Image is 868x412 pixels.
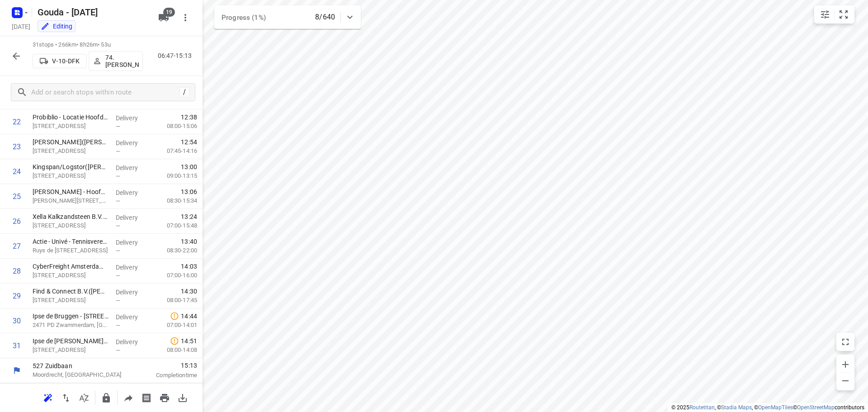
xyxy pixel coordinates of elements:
p: 07:00-15:48 [152,221,197,230]
span: — [116,198,120,204]
div: 23 [13,142,21,151]
div: 22 [13,118,21,126]
span: — [116,322,120,329]
a: Stadia Maps [721,404,752,411]
p: Actie - Univé - Tennisvereniging de Boekhorst(Actie - Univé Tennistoernooi) [33,237,108,246]
div: You are currently in edit mode. [41,22,72,31]
p: Ipse de Bruggen - Woning 27(Marjan de Kooter) [33,336,108,346]
span: — [116,148,120,155]
span: — [116,223,120,229]
p: 08:30-15:34 [152,196,197,205]
p: Smaragdlaan 16, Hoofddorp [33,147,108,156]
span: Reverse route [57,393,75,402]
span: 14:51 [181,336,197,346]
span: 14:03 [181,262,197,271]
button: Lock route [97,389,115,407]
p: Find & Connect B.V.(Fabienne Scheffer-van Steenis ) [33,287,108,296]
p: Leidsestraat 244, Hillegom [33,221,108,230]
p: Toussaintstraat 61, Alphen Aan Den Rijn [33,296,108,305]
span: — [116,247,120,254]
p: Delivery [116,188,149,197]
span: 19 [163,8,175,17]
p: 08:00-15:06 [152,122,197,131]
span: 12:38 [181,113,197,122]
div: small contained button group [814,5,854,24]
p: Jadelaan 43-47, Hoofddorp [33,171,108,180]
p: 06:47-15:13 [158,51,195,61]
p: Kingspan/Logstor(Hakima Azarfane) [33,162,108,171]
div: 26 [13,217,21,226]
p: Xella Kalkzandsteen B.V. - Hillegom(Krijn Haasnoot) [33,212,108,221]
h5: Rename [34,5,151,19]
h5: [DATE] [8,21,34,32]
p: Delivery [116,263,149,272]
p: 08:30-22:00 [152,246,197,255]
p: 527 Zuidbaan [33,361,127,370]
span: Download route [174,393,192,402]
li: © 2025 , © , © © contributors [671,404,864,411]
button: 19 [155,9,173,27]
p: Delivery [116,313,149,322]
button: More [176,9,194,27]
p: Probiblio - Locatie Hoofddorp(Monique Minnaard) [33,113,108,122]
p: Markkaweg 1, Nieuw-vennep [33,271,108,280]
p: 8/640 [315,12,335,23]
svg: Late [170,336,179,346]
span: 14:30 [181,287,197,296]
span: Reoptimize route [39,393,57,402]
p: 07:45-14:16 [152,147,197,156]
span: Sort by time window [75,393,93,402]
div: 31 [13,341,21,350]
p: [STREET_ADDRESS] [33,122,108,131]
p: Delivery [116,213,149,222]
p: V-10-DFK [52,57,80,65]
span: 13:00 [181,162,197,171]
p: Delivery [116,337,149,346]
span: Print shipping labels [137,393,156,402]
p: 08:00-17:45 [152,296,197,305]
span: — [116,272,120,279]
div: Progress (1%)8/640 [214,5,361,29]
p: Delivery [116,238,149,247]
span: 13:06 [181,187,197,196]
span: Share route [119,393,137,402]
p: Moordrecht, [GEOGRAPHIC_DATA] [33,370,127,379]
p: CyberFreight Amsterdam B.V.(Esther Bruin) [33,262,108,271]
p: 08:00-14:08 [152,346,197,355]
button: 74.[PERSON_NAME] [89,51,143,71]
button: Map settings [816,5,834,24]
div: 30 [13,317,21,325]
p: Completion time [137,371,197,380]
span: Progress (1%) [222,14,266,22]
a: OpenStreetMap [797,404,835,411]
span: 13:24 [181,212,197,221]
div: 25 [13,192,21,201]
div: / [179,87,189,97]
p: Savino Del Bene(Raymond van den Hoogen) [33,137,108,147]
span: — [116,297,120,304]
button: Fit zoom [835,5,853,24]
p: Delivery [116,138,149,147]
p: 07:00-14:01 [152,321,197,330]
p: Delivery [116,288,149,297]
span: — [116,173,120,180]
p: Delivery [116,163,149,172]
p: Delivery [116,114,149,123]
p: Ouderijnlaan 27, Zwammerdam [33,346,108,355]
span: 13:40 [181,237,197,246]
span: 12:54 [181,137,197,147]
div: 28 [13,267,21,275]
a: OpenMapTiles [758,404,793,411]
span: — [116,347,120,354]
p: 2471 PD Zwammerdam, Zwammerdam [33,321,108,330]
span: — [116,123,120,130]
span: Print route [156,393,174,402]
button: V-10-DFK [33,54,87,68]
span: 15:13 [137,361,197,370]
div: 24 [13,167,21,176]
p: 09:00-13:15 [152,171,197,180]
svg: Late [170,312,179,321]
p: Ruys de Beerenbroucklaan 4, Noordwijkerhout [33,246,108,255]
span: 14:44 [181,312,197,321]
a: Routetitan [689,404,715,411]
